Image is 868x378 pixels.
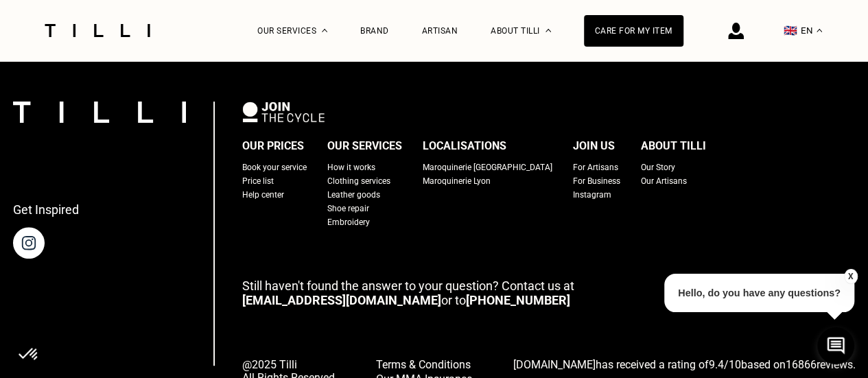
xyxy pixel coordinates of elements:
[573,188,611,202] a: Instagram
[817,29,822,32] img: menu déroulant
[242,136,304,156] div: Our Prices
[13,202,79,217] p: Get Inspired
[546,29,551,32] img: About dropdown menu
[466,293,570,307] a: [PHONE_NUMBER]
[641,174,687,188] a: Our Artisans
[729,358,741,371] span: 10
[327,202,369,215] a: Shoe repair
[573,136,615,156] div: Join us
[327,215,370,229] a: Embroidery
[423,136,506,156] div: Localisations
[13,227,45,259] img: Instagram page of Tilli, an at-home alteration service
[513,358,596,371] span: [DOMAIN_NAME]
[242,293,441,307] a: [EMAIL_ADDRESS][DOMAIN_NAME]
[423,174,491,188] a: Maroquinerie Lyon
[709,358,724,371] span: 9.4
[322,29,327,32] img: Dropdown menu
[844,269,858,284] button: X
[376,357,472,371] a: Terms & Conditions
[242,279,856,307] p: or to
[513,358,856,371] span: has received a rating of based on reviews.
[242,358,335,371] span: @2025 Tilli
[327,174,390,188] a: Clothing services
[728,23,744,39] img: login icon
[242,279,574,293] span: Still haven't found the answer to your question? Contact us at
[641,161,675,174] a: Our Story
[664,274,854,312] p: Hello, do you have any questions?
[242,174,274,188] a: Price list
[13,102,186,123] img: logo Tilli
[584,15,683,47] a: Care for my item
[573,174,620,188] a: For Business
[784,24,797,37] span: 🇬🇧
[327,161,375,174] a: How it works
[376,358,471,371] span: Terms & Conditions
[327,136,402,156] div: Our Services
[360,26,389,36] a: Brand
[327,188,380,202] a: Leather goods
[641,136,706,156] div: About Tilli
[709,358,741,371] span: /
[242,102,325,122] img: logo Join The Cycle
[786,358,817,371] span: 16866
[573,161,618,174] a: For Artisans
[422,26,458,36] a: Artisan
[40,24,155,37] img: Tilli seamstress service logo
[242,161,307,174] a: Book your service
[242,188,284,202] a: Help center
[423,161,552,174] a: Maroquinerie [GEOGRAPHIC_DATA]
